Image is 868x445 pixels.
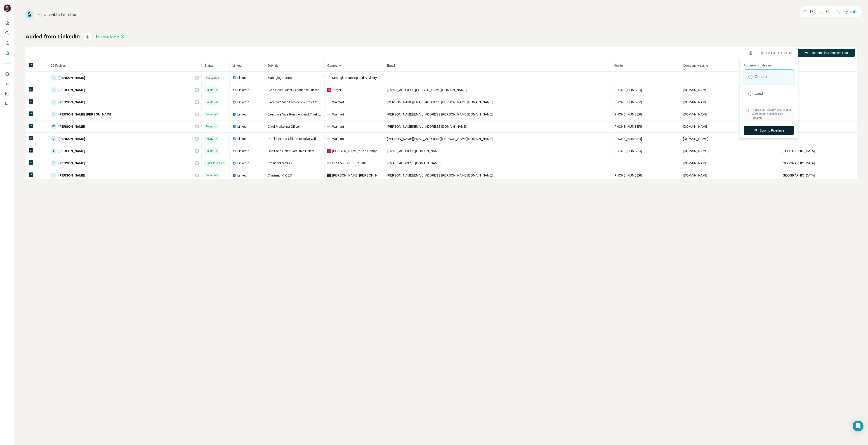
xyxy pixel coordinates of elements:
[232,149,236,153] img: LinkedIn logo
[683,88,708,92] span: [DOMAIN_NAME]
[4,80,11,88] button: Use Surfe API
[237,149,249,153] span: LinkedIn
[59,112,113,117] span: [PERSON_NAME] [PERSON_NAME]
[613,174,642,177] span: [PHONE_NUMBER]
[59,173,85,178] span: [PERSON_NAME]
[237,173,249,178] span: LinkedIn
[51,173,56,178] div: L
[206,173,213,177] span: Found
[232,125,236,128] img: LinkedIn logo
[268,76,293,80] span: Managing Partner
[755,74,767,80] label: Contact
[613,113,642,116] span: [PHONE_NUMBER]
[387,113,493,116] span: [PERSON_NAME][EMAIL_ADDRESS][PERSON_NAME][DOMAIN_NAME]
[4,90,11,98] button: Dashboard
[744,126,794,135] button: Sync to Pipedrive
[51,64,66,67] span: 20 Profiles
[237,100,249,104] span: LinkedIn
[327,161,331,165] img: company-logo
[613,149,642,153] span: [PHONE_NUMBER]
[613,125,642,128] span: [PHONE_NUMBER]
[232,161,236,165] img: LinkedIn logo
[206,100,213,104] span: Found
[4,70,11,78] button: Use Surfe on LinkedIn
[206,137,213,141] span: Found
[268,88,319,92] span: EVP, Chief Guest Experience Officer
[232,174,236,177] img: LinkedIn logo
[613,137,642,141] span: [PHONE_NUMBER]
[268,100,345,104] span: Executive Vice President & Chief Merchandising Officer
[59,75,85,80] span: [PERSON_NAME]
[332,149,381,153] span: [PERSON_NAME]'s Tea Company, Inc.
[332,173,381,178] span: [PERSON_NAME] [PERSON_NAME]
[332,124,344,129] span: Walmart
[94,34,126,39] div: Enrichment is done
[237,112,249,117] span: LinkedIn
[327,149,331,153] img: company-logo
[809,9,816,14] p: 150
[232,113,236,116] img: LinkedIn logo
[268,174,292,177] span: Chairman & CEO
[327,64,341,67] span: Company
[387,100,493,104] span: [PERSON_NAME][EMAIL_ADDRESS][PERSON_NAME][DOMAIN_NAME]
[51,12,80,17] div: Added from LinkedIn
[206,76,219,80] span: Not started
[232,64,244,67] span: LinkedIn
[26,33,80,40] h1: Added from LinkedIn
[59,149,85,153] span: [PERSON_NAME]
[332,112,344,117] span: Walmart
[59,100,85,104] span: [PERSON_NAME]
[798,49,855,57] button: Find emails & mobiles (19)
[744,61,794,68] p: Add new profiles as
[51,160,56,166] div: A
[206,161,220,165] span: Email found
[237,88,249,92] span: LinkedIn
[268,161,292,165] span: President & CEO
[206,125,213,129] span: Found
[51,75,56,80] div: A
[683,149,708,153] span: [DOMAIN_NAME]
[387,137,493,141] span: [PERSON_NAME][EMAIL_ADDRESS][PERSON_NAME][DOMAIN_NAME]
[268,113,341,116] span: Executive Vice President and Chief Financial Officer
[206,149,213,153] span: Found
[51,99,56,105] div: L
[51,124,56,129] div: W
[683,161,708,165] span: [DOMAIN_NAME]
[51,87,56,93] div: C
[332,161,366,165] span: ELSEWEDY ELECTRIC
[59,124,85,129] span: [PERSON_NAME]
[4,19,11,27] button: Quick start
[332,75,381,80] span: Strategic Sourcing and Advisory Group
[755,91,763,96] label: Lead
[782,149,815,153] span: [GEOGRAPHIC_DATA]
[206,112,213,116] span: Found
[49,12,50,17] li: /
[387,125,467,128] span: [PERSON_NAME][EMAIL_ADDRESS][DOMAIN_NAME]
[327,126,331,127] img: company-logo
[4,39,11,47] button: Enrich CSV
[327,88,331,92] img: company-logo
[4,100,11,108] button: Feedback
[4,5,11,12] img: Avatar
[237,124,249,129] span: LinkedIn
[59,137,85,141] span: [PERSON_NAME]
[613,88,642,92] span: [PHONE_NUMBER]
[810,51,848,55] span: Find emails & mobiles (19)
[232,88,236,92] img: LinkedIn logo
[26,11,33,19] img: Surfe Logo
[327,138,331,139] img: company-logo
[683,174,708,177] span: [DOMAIN_NAME]
[59,161,85,165] span: [PERSON_NAME]
[387,161,441,165] span: [EMAIL_ADDRESS][DOMAIN_NAME]
[51,136,56,141] div: J
[327,114,331,115] img: company-logo
[683,113,708,116] span: [DOMAIN_NAME]
[332,100,344,104] span: Walmart
[232,100,236,104] img: LinkedIn logo
[613,64,623,67] span: Mobile
[268,125,300,128] span: Chief Marketing Officer
[51,148,56,154] div: T
[268,137,340,141] span: President and Chief Executive Officer, Walmart U.S.
[387,64,395,67] span: Email
[268,149,314,153] span: Chair and Chief Executive Officer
